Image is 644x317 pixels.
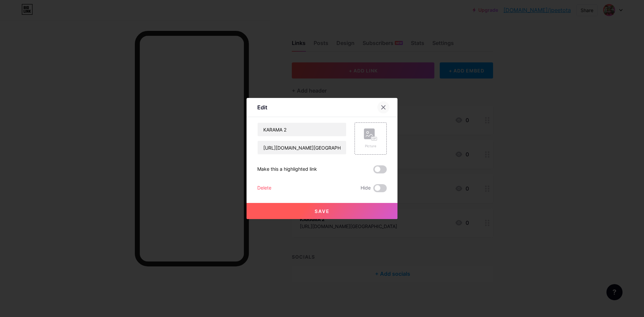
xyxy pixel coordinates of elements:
span: Save [315,208,330,214]
span: Hide [361,184,371,192]
div: Delete [257,184,271,192]
div: Picture [364,144,377,149]
input: Title [258,123,346,136]
div: Make this a highlighted link [257,165,317,173]
button: Save [247,203,397,219]
div: Edit [257,103,267,111]
input: URL [258,141,346,154]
